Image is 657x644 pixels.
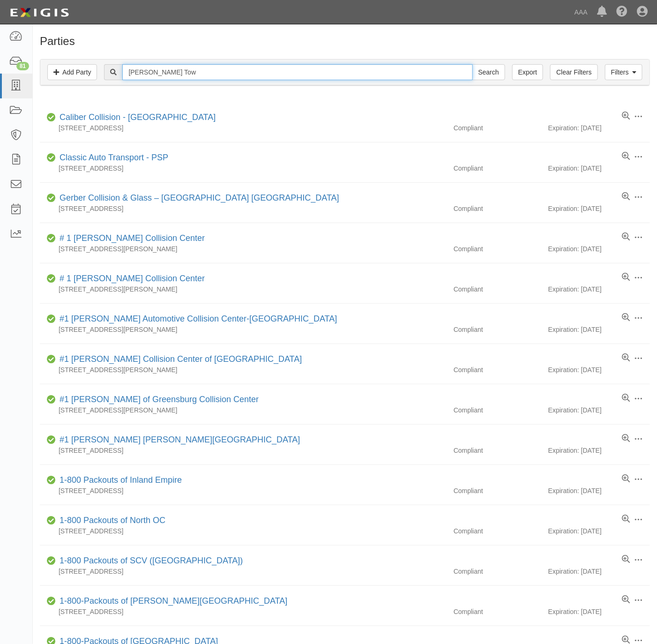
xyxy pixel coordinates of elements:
[447,123,548,133] div: Compliant
[56,112,216,124] div: Caliber Collision - Gainesville
[47,114,56,121] i: Compliant
[47,155,56,161] i: Compliant
[622,595,630,605] a: View results summary
[40,164,447,173] div: [STREET_ADDRESS]
[622,273,630,282] a: View results summary
[548,365,650,374] div: Expiration: [DATE]
[548,526,650,536] div: Expiration: [DATE]
[47,437,56,443] i: Compliant
[622,434,630,443] a: View results summary
[548,405,650,415] div: Expiration: [DATE]
[622,515,630,524] a: View results summary
[40,123,447,133] div: [STREET_ADDRESS]
[60,556,243,565] a: 1-800 Packouts of SCV ([GEOGRAPHIC_DATA])
[570,3,592,22] a: AAA
[447,446,548,455] div: Compliant
[60,395,259,404] a: #1 [PERSON_NAME] of Greensburg Collision Center
[40,285,447,294] div: [STREET_ADDRESS][PERSON_NAME]
[56,152,168,164] div: Classic Auto Transport - PSP
[548,204,650,213] div: Expiration: [DATE]
[40,567,447,576] div: [STREET_ADDRESS]
[56,313,337,325] div: #1 Cochran Automotive Collision Center-Monroeville
[47,356,56,363] i: Compliant
[622,232,630,242] a: View results summary
[47,316,56,322] i: Compliant
[548,567,650,576] div: Expiration: [DATE]
[447,325,548,334] div: Compliant
[40,405,447,415] div: [STREET_ADDRESS][PERSON_NAME]
[56,474,182,487] div: 1-800 Packouts of Inland Empire
[622,112,630,121] a: View results summary
[548,244,650,254] div: Expiration: [DATE]
[548,164,650,173] div: Expiration: [DATE]
[548,285,650,294] div: Expiration: [DATE]
[472,64,505,80] input: Search
[47,64,97,80] a: Add Party
[447,204,548,213] div: Compliant
[447,244,548,254] div: Compliant
[40,365,447,374] div: [STREET_ADDRESS][PERSON_NAME]
[47,517,56,524] i: Compliant
[60,153,168,162] a: Classic Auto Transport - PSP
[60,435,300,444] a: #1 [PERSON_NAME] [PERSON_NAME][GEOGRAPHIC_DATA]
[60,274,205,283] a: # 1 [PERSON_NAME] Collision Center
[47,598,56,605] i: Compliant
[60,112,216,122] a: Caliber Collision - [GEOGRAPHIC_DATA]
[40,446,447,455] div: [STREET_ADDRESS]
[447,607,548,616] div: Compliant
[622,313,630,322] a: View results summary
[548,446,650,455] div: Expiration: [DATE]
[622,394,630,403] a: View results summary
[56,273,205,285] div: # 1 Cochran Collision Center
[40,607,447,616] div: [STREET_ADDRESS]
[47,558,56,564] i: Compliant
[447,365,548,374] div: Compliant
[622,474,630,484] a: View results summary
[605,64,642,80] a: Filters
[512,64,543,80] a: Export
[60,596,287,606] a: 1-800-Packouts of [PERSON_NAME][GEOGRAPHIC_DATA]
[47,397,56,403] i: Compliant
[447,164,548,173] div: Compliant
[56,192,339,204] div: Gerber Collision & Glass – Houston Brighton
[548,486,650,495] div: Expiration: [DATE]
[40,325,447,334] div: [STREET_ADDRESS][PERSON_NAME]
[447,567,548,576] div: Compliant
[56,434,300,446] div: #1 Cochran Robinson Township
[548,607,650,616] div: Expiration: [DATE]
[47,195,56,202] i: Compliant
[622,555,630,564] a: View results summary
[60,354,302,364] a: #1 [PERSON_NAME] Collision Center of [GEOGRAPHIC_DATA]
[56,353,302,366] div: #1 Cochran Collision Center of Greensburg
[447,405,548,415] div: Compliant
[56,394,259,406] div: #1 Cochran of Greensburg Collision Center
[7,4,72,21] img: logo-5460c22ac91f19d4615b14bd174203de0afe785f0fc80cf4dbbc73dc1793850b.png
[56,595,287,607] div: 1-800-Packouts of Beverly Hills
[47,276,56,282] i: Compliant
[122,64,472,80] input: Search
[40,486,447,495] div: [STREET_ADDRESS]
[40,35,650,47] h1: Parties
[16,62,29,70] div: 81
[56,232,205,245] div: # 1 Cochran Collision Center
[447,285,548,294] div: Compliant
[47,477,56,484] i: Compliant
[56,555,243,567] div: 1-800 Packouts of SCV (Santa Clarita Valley)
[616,7,627,18] i: Help Center - Complianz
[622,353,630,363] a: View results summary
[548,123,650,133] div: Expiration: [DATE]
[447,486,548,495] div: Compliant
[47,235,56,242] i: Compliant
[40,244,447,254] div: [STREET_ADDRESS][PERSON_NAME]
[60,516,165,525] a: 1-800 Packouts of North OC
[40,526,447,536] div: [STREET_ADDRESS]
[60,314,337,323] a: #1 [PERSON_NAME] Automotive Collision Center-[GEOGRAPHIC_DATA]
[548,325,650,334] div: Expiration: [DATE]
[60,233,205,243] a: # 1 [PERSON_NAME] Collision Center
[40,204,447,213] div: [STREET_ADDRESS]
[447,526,548,536] div: Compliant
[56,515,165,527] div: 1-800 Packouts of North OC
[60,475,182,485] a: 1-800 Packouts of Inland Empire
[550,64,597,80] a: Clear Filters
[622,192,630,202] a: View results summary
